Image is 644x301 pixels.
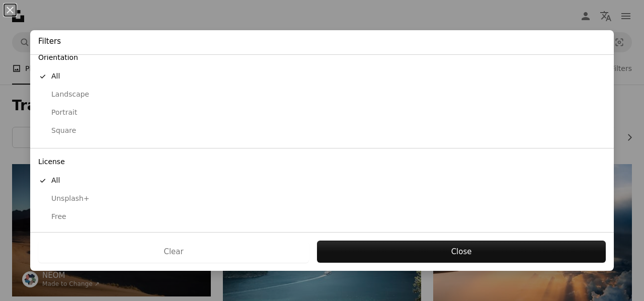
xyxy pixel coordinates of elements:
[38,194,606,204] div: Unsplash+
[30,208,614,226] button: Free
[38,90,606,100] div: Landscape
[30,48,614,67] div: Orientation
[30,153,614,172] div: License
[38,241,309,263] button: Clear
[30,122,614,140] button: Square
[38,71,606,82] div: All
[317,241,606,263] button: Close
[30,67,614,86] button: All
[38,126,606,136] div: Square
[38,108,606,118] div: Portrait
[30,86,614,104] button: Landscape
[30,104,614,122] button: Portrait
[38,36,61,47] h4: Filters
[38,212,606,222] div: Free
[30,172,614,190] button: All
[38,176,606,186] div: All
[30,190,614,208] button: Unsplash+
